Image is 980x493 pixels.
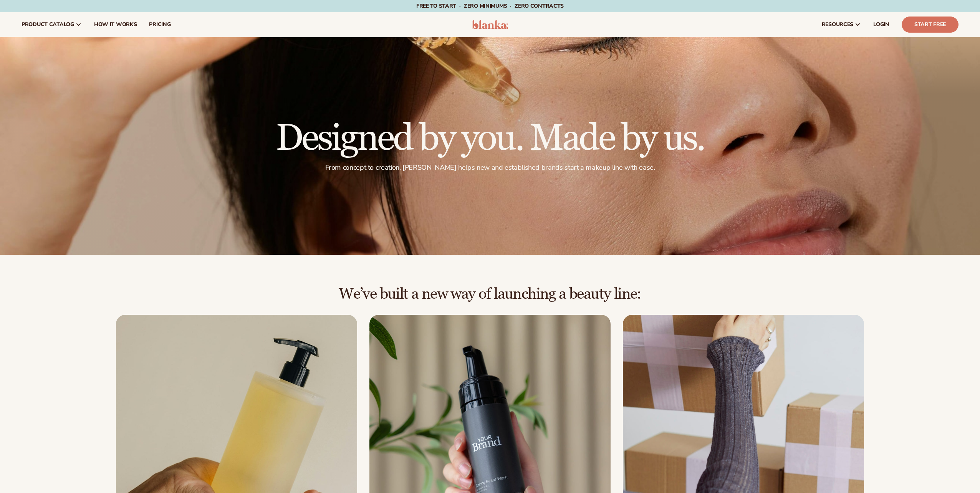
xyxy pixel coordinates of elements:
[472,20,508,29] img: logo
[867,12,896,37] a: LOGIN
[276,163,705,172] p: From concept to creation, [PERSON_NAME] helps new and established brands start a makeup line with...
[276,120,705,157] h1: Designed by you. Made by us.
[873,22,889,28] span: LOGIN
[94,22,137,28] span: How It Works
[143,12,177,37] a: pricing
[88,12,143,37] a: How It Works
[822,22,853,28] span: resources
[902,17,958,33] a: Start Free
[22,286,958,303] h2: We’ve built a new way of launching a beauty line:
[816,12,867,37] a: resources
[416,2,564,10] span: Free to start · ZERO minimums · ZERO contracts
[15,12,88,37] a: product catalog
[22,22,74,28] span: product catalog
[149,22,171,28] span: pricing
